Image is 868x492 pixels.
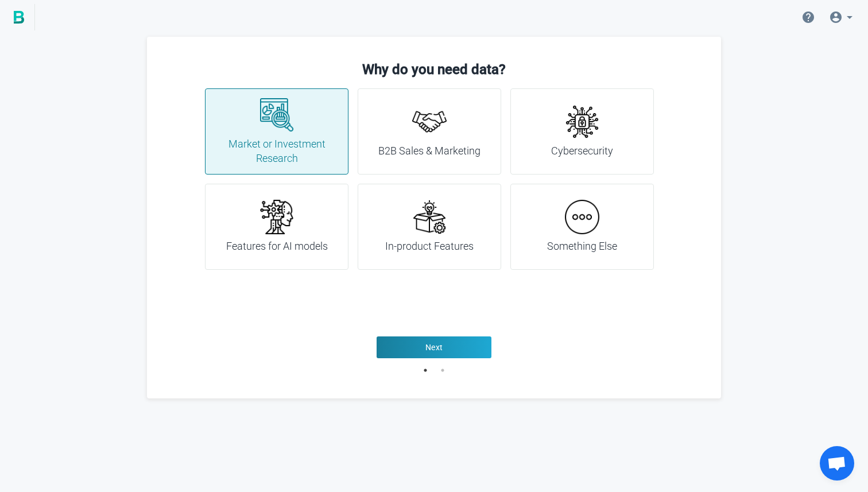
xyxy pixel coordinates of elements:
h4: In-product Features [385,239,474,254]
img: handshake.png [412,104,447,139]
img: new-product.png [412,200,447,234]
h4: B2B Sales & Marketing [378,144,480,158]
button: Next [377,336,491,358]
img: cyber-security.png [565,104,599,139]
button: 1 [420,365,431,376]
img: research.png [259,98,294,132]
img: BigPicture.io [14,11,24,24]
div: Open chat [820,446,854,481]
h4: Cybersecurity [551,144,613,158]
h3: Why do you need data? [170,60,698,79]
h4: Something Else [547,239,617,254]
h4: Features for AI models [226,239,328,254]
img: ai.png [259,200,294,234]
span: Next [425,342,443,353]
h4: Market or Investment Research [219,137,334,166]
img: more.png [565,200,599,234]
button: 2 [437,365,448,376]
